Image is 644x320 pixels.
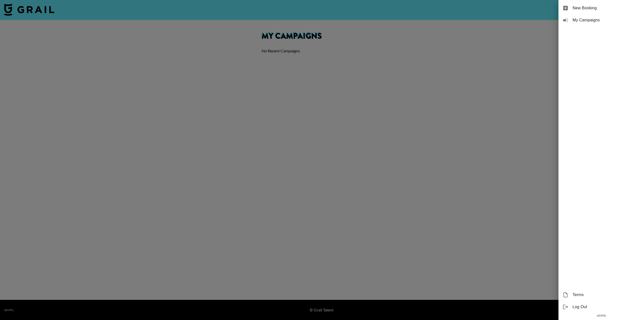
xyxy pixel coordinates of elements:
div: Log Out [558,301,644,313]
span: Terms [573,292,640,298]
div: New Booking [558,2,644,14]
iframe: Drift Widget Chat Controller [619,295,638,314]
div: My Campaigns [558,14,644,26]
span: Log Out [573,304,640,310]
span: My Campaigns [573,17,640,23]
div: Terms [558,289,644,301]
span: New Booking [573,5,640,11]
div: v [DATE] [558,313,644,318]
